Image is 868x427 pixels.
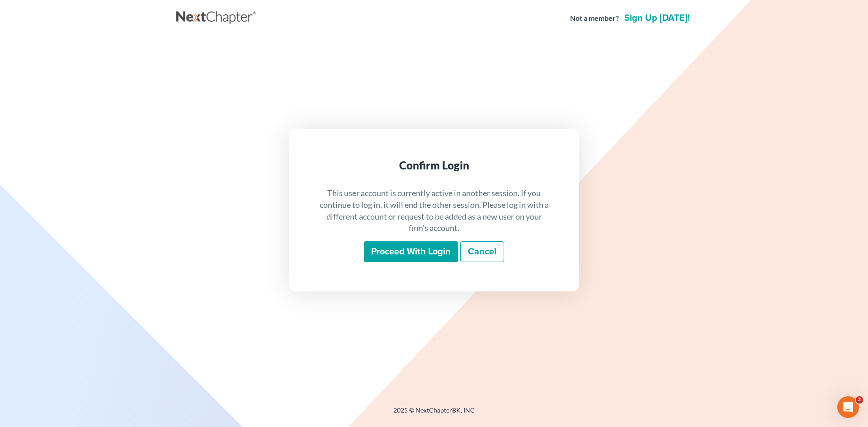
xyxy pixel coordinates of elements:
span: 2 [856,396,863,404]
input: Proceed with login [364,241,458,262]
div: Confirm Login [318,158,550,173]
a: Cancel [460,241,504,262]
p: This user account is currently active in another session. If you continue to log in, it will end ... [318,188,550,234]
a: Sign up [DATE]! [623,14,692,23]
iframe: Intercom live chat [837,396,859,418]
div: 2025 © NextChapterBK, INC [176,406,692,422]
strong: Not a member? [570,13,619,23]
